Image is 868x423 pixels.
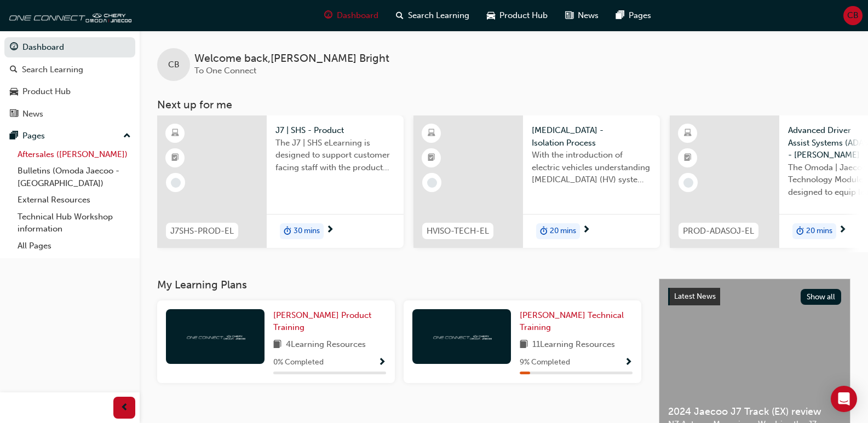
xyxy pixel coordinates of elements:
[427,225,489,237] span: HVISO-TECH-EL
[843,6,863,25] button: CB
[556,4,607,27] a: news-iconNews
[4,60,135,80] a: Search Learning
[10,87,18,97] span: car-icon
[387,4,478,27] a: search-iconSearch Learning
[13,192,135,208] a: External Resources
[22,85,71,98] div: Product Hub
[171,126,179,141] span: learningResourceType_ELEARNING-icon
[684,126,692,141] span: learningResourceType_ELEARNING-icon
[5,4,131,26] img: oneconnect
[22,108,43,120] div: News
[801,289,842,305] button: Show all
[22,130,45,142] div: Pages
[624,358,633,368] span: Show Progress
[831,386,857,412] div: Open Intercom Messenger
[806,225,832,237] span: 20 mins
[10,43,18,53] span: guage-icon
[499,9,548,22] span: Product Hub
[582,225,590,235] span: next-icon
[684,151,692,165] span: booktick-icon
[520,310,624,333] span: [PERSON_NAME] Technical Training
[194,53,389,65] span: Welcome back , [PERSON_NAME] Bright
[4,126,135,146] button: Pages
[123,129,131,143] span: up-icon
[157,279,641,291] h3: My Learning Plans
[683,178,693,188] span: learningRecordVerb_NONE-icon
[520,356,570,369] span: 9 % Completed
[396,9,404,22] span: search-icon
[616,9,624,22] span: pages-icon
[324,9,332,22] span: guage-icon
[540,224,548,239] span: duration-icon
[185,331,245,341] img: oneconnect
[378,358,386,368] span: Show Progress
[520,338,528,352] span: book-icon
[4,35,135,126] button: DashboardSearch LearningProduct HubNews
[624,356,633,369] button: Show Progress
[520,309,633,334] a: [PERSON_NAME] Technical Training
[532,124,651,149] span: [MEDICAL_DATA] - Isolation Process
[683,225,754,237] span: PROD-ADASOJ-EL
[273,356,324,369] span: 0 % Completed
[273,309,386,334] a: [PERSON_NAME] Product Training
[668,405,841,418] span: 2024 Jaecoo J7 Track (EX) review
[674,292,716,301] span: Latest News
[22,63,83,76] div: Search Learning
[428,126,435,141] span: learningResourceType_ELEARNING-icon
[578,9,599,22] span: News
[413,115,660,248] a: HVISO-TECH-EL[MEDICAL_DATA] - Isolation ProcessWith the introduction of electric vehicles underst...
[171,151,179,165] span: booktick-icon
[171,178,181,188] span: learningRecordVerb_NONE-icon
[408,9,469,22] span: Search Learning
[13,146,135,163] a: Aftersales ([PERSON_NAME])
[13,163,135,192] a: Bulletins (Omoda Jaecoo - [GEOGRAPHIC_DATA])
[157,115,404,248] a: J7SHS-PROD-ELJ7 | SHS - ProductThe J7 | SHS eLearning is designed to support customer facing staf...
[194,66,256,76] span: To One Connect
[432,331,492,341] img: oneconnect
[10,65,18,75] span: search-icon
[478,4,556,27] a: car-iconProduct Hub
[315,4,387,27] a: guage-iconDashboard
[284,224,291,239] span: duration-icon
[13,237,135,254] a: All Pages
[170,225,234,237] span: J7SHS-PROD-EL
[273,310,371,333] span: [PERSON_NAME] Product Training
[428,151,435,165] span: booktick-icon
[275,137,395,174] span: The J7 | SHS eLearning is designed to support customer facing staff with the product and sales in...
[796,224,804,239] span: duration-icon
[286,338,366,352] span: 4 Learning Resources
[120,401,129,415] span: prev-icon
[13,208,135,237] a: Technical Hub Workshop information
[838,225,847,235] span: next-icon
[168,59,180,71] span: CB
[337,9,378,22] span: Dashboard
[532,149,651,186] span: With the introduction of electric vehicles understanding [MEDICAL_DATA] (HV) systems is critical ...
[4,104,135,124] a: News
[378,356,386,369] button: Show Progress
[532,338,615,352] span: 11 Learning Resources
[4,82,135,102] a: Product Hub
[10,131,18,141] span: pages-icon
[10,109,18,119] span: news-icon
[629,9,651,22] span: Pages
[4,37,135,57] a: Dashboard
[326,225,334,235] span: next-icon
[607,4,660,27] a: pages-iconPages
[294,225,320,237] span: 30 mins
[668,288,841,305] a: Latest NewsShow all
[275,124,395,137] span: J7 | SHS - Product
[273,338,281,352] span: book-icon
[140,98,868,111] h3: Next up for me
[487,9,495,22] span: car-icon
[565,9,573,22] span: news-icon
[847,9,859,22] span: CB
[427,178,437,188] span: learningRecordVerb_NONE-icon
[550,225,576,237] span: 20 mins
